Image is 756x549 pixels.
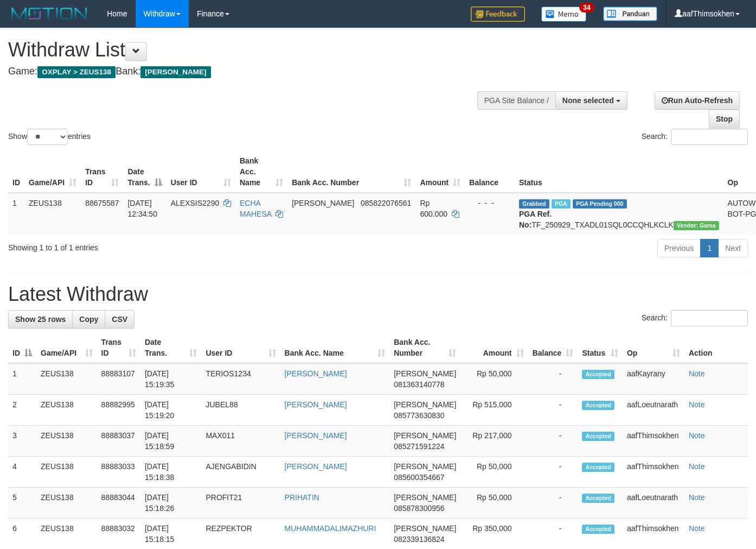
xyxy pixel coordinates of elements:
[97,363,140,395] td: 88883107
[582,525,614,534] span: Accepted
[582,494,614,503] span: Accepted
[394,411,444,420] span: Copy 085773630830 to clipboard
[36,426,97,457] td: ZEUS138
[623,332,684,363] th: Op: activate to sort column ascending
[201,488,280,519] td: PROFIT21
[24,193,81,235] td: ZEUS138
[460,363,528,395] td: Rp 50,000
[515,193,723,235] td: TF_250929_TXADL01SQL0CCQHLKCLK
[689,400,705,409] a: Note
[718,239,748,257] a: Next
[528,488,578,519] td: -
[97,395,140,426] td: 88882995
[623,488,684,519] td: aafLoeutnarath
[8,151,24,193] th: ID
[394,524,456,533] span: [PERSON_NAME]
[280,332,390,363] th: Bank Acc. Name: activate to sort column ascending
[36,332,97,363] th: Game/API: activate to sort column ascending
[140,363,202,395] td: [DATE] 15:19:35
[8,129,91,145] label: Show entries
[562,96,614,105] span: None selected
[477,91,555,110] div: PGA Site Balance /
[623,426,684,457] td: aafThimsokhen
[394,535,444,544] span: Copy 082339136824 to clipboard
[460,332,528,363] th: Amount: activate to sort column ascending
[528,457,578,488] td: -
[8,488,36,519] td: 5
[460,395,528,426] td: Rp 515,000
[285,431,347,440] a: [PERSON_NAME]
[689,493,705,502] a: Note
[389,332,460,363] th: Bank Acc. Number: activate to sort column ascending
[24,151,81,193] th: Game/API: activate to sort column ascending
[582,432,614,441] span: Accepted
[394,431,456,440] span: [PERSON_NAME]
[8,426,36,457] td: 3
[582,401,614,410] span: Accepted
[81,151,123,193] th: Trans ID: activate to sort column ascending
[671,310,748,326] input: Search:
[8,193,24,235] td: 1
[123,151,166,193] th: Date Trans.: activate to sort column descending
[552,199,571,209] span: Marked by aafpengsreynich
[642,310,748,326] label: Search:
[8,395,36,426] td: 2
[582,463,614,472] span: Accepted
[8,283,748,305] h1: Latest Withdraw
[285,493,319,502] a: PRIHATIN
[579,3,594,12] span: 34
[127,199,157,218] span: [DATE] 12:34:50
[700,239,719,257] a: 1
[285,462,347,471] a: [PERSON_NAME]
[394,473,444,482] span: Copy 085600354667 to clipboard
[140,332,202,363] th: Date Trans.: activate to sort column ascending
[528,426,578,457] td: -
[166,151,235,193] th: User ID: activate to sort column ascending
[240,199,271,218] a: ECHA MAHESA
[36,457,97,488] td: ZEUS138
[201,363,280,395] td: TERIOS1234
[460,457,528,488] td: Rp 50,000
[671,129,748,145] input: Search:
[642,129,748,145] label: Search:
[528,332,578,363] th: Balance: activate to sort column ascending
[85,199,119,207] span: 88675587
[8,5,91,22] img: MOTION_logo.png
[8,332,36,363] th: ID: activate to sort column descending
[27,129,68,145] select: Showentries
[623,395,684,426] td: aafLoeutnarath
[8,310,73,329] a: Show 25 rows
[285,524,376,533] a: MUHAMMADALIMAZHURI
[140,457,202,488] td: [DATE] 15:18:38
[515,151,723,193] th: Status
[72,310,105,329] a: Copy
[578,332,623,363] th: Status: activate to sort column ascending
[528,395,578,426] td: -
[201,457,280,488] td: AJENGABIDIN
[394,493,456,502] span: [PERSON_NAME]
[201,332,280,363] th: User ID: activate to sort column ascending
[97,488,140,519] td: 88883044
[582,370,614,379] span: Accepted
[36,363,97,395] td: ZEUS138
[555,91,627,110] button: None selected
[8,39,493,61] h1: Withdraw List
[573,199,627,209] span: PGA Pending
[689,369,705,378] a: Note
[394,400,456,409] span: [PERSON_NAME]
[394,369,456,378] span: [PERSON_NAME]
[97,332,140,363] th: Trans ID: activate to sort column ascending
[201,395,280,426] td: JUBEL88
[519,210,552,229] b: PGA Ref. No:
[97,426,140,457] td: 88883037
[8,457,36,488] td: 4
[689,462,705,471] a: Note
[8,66,493,77] h4: Game: Bank:
[79,315,98,324] span: Copy
[471,7,525,22] img: Feedback.jpg
[469,198,510,209] div: - - -
[105,310,134,329] a: CSV
[689,431,705,440] a: Note
[36,488,97,519] td: ZEUS138
[235,151,287,193] th: Bank Acc. Name: activate to sort column ascending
